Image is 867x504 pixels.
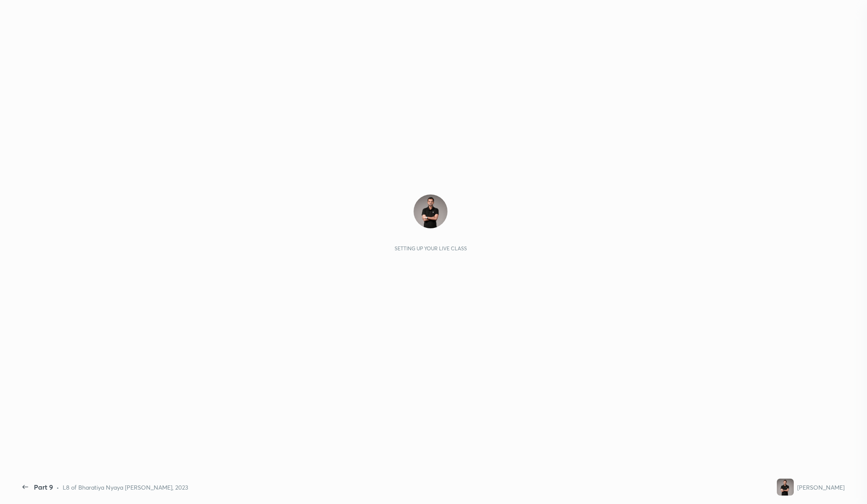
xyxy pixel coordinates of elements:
[34,482,53,492] div: Part 9
[797,483,845,492] div: [PERSON_NAME]
[56,483,59,492] div: •
[395,245,467,252] div: Setting up your live class
[777,479,794,496] img: 9f6949702e7c485d94fd61f2cce3248e.jpg
[414,194,447,228] img: 9f6949702e7c485d94fd61f2cce3248e.jpg
[63,483,188,492] div: L8 of Bharatiya Nyaya [PERSON_NAME], 2023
